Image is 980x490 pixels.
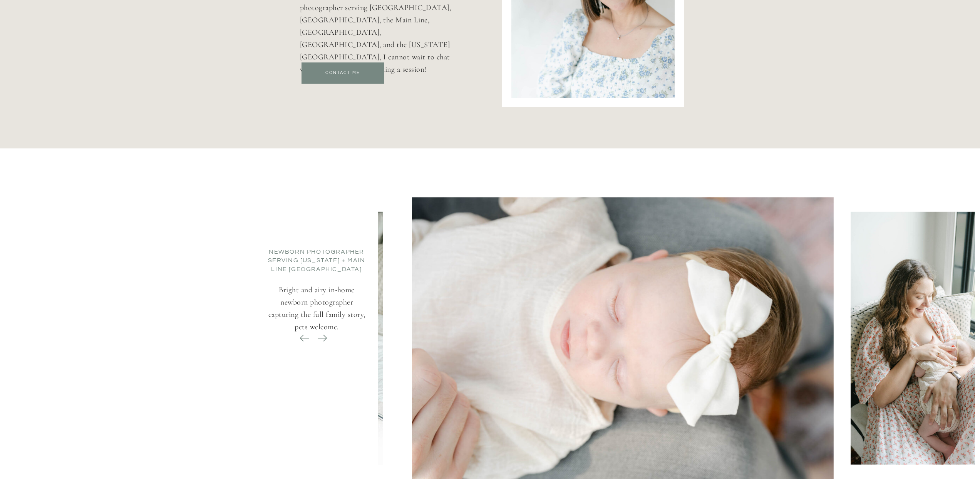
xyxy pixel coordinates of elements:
[278,41,300,48] a: Home
[263,248,370,264] h2: Newborn Photographer serving [US_STATE] + Main Line [GEOGRAPHIC_DATA]
[670,41,703,48] a: contact
[265,284,369,342] h3: Bright and airy in-home newborn photographer capturing the full family story, pets welcome.
[312,69,374,82] a: Contact Me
